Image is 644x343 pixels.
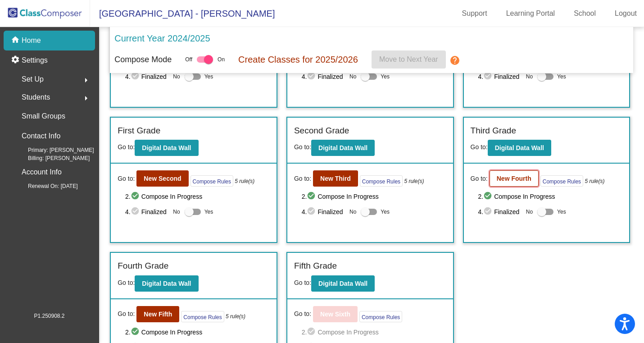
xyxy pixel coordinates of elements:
[22,110,65,123] p: Small Groups
[608,6,644,21] a: Logout
[526,73,533,81] span: No
[471,143,488,151] span: Go to:
[360,175,403,187] button: Compose Rules
[381,206,390,217] span: Yes
[313,306,358,322] button: New Sixth
[471,174,488,183] span: Go to:
[118,143,135,151] span: Go to:
[497,175,531,182] b: New Fourth
[144,175,181,182] b: New Second
[135,140,198,156] button: Digital Data Wall
[471,124,516,137] label: Third Grade
[483,206,494,217] mat-icon: check_circle
[302,206,345,217] span: 4. Finalized
[307,327,317,338] mat-icon: check_circle
[478,191,622,202] span: 2. Compose In Progress
[14,154,90,162] span: Billing: [PERSON_NAME]
[204,206,213,217] span: Yes
[318,280,367,287] b: Digital Data Wall
[131,327,141,338] mat-icon: check_circle
[136,170,188,187] button: New Second
[118,174,135,183] span: Go to:
[483,191,494,202] mat-icon: check_circle
[190,175,233,187] button: Compose Rules
[118,309,135,319] span: Go to:
[557,206,566,217] span: Yes
[449,55,460,66] mat-icon: help
[349,73,356,81] span: No
[135,275,198,292] button: Digital Data Wall
[136,306,179,322] button: New Fifth
[118,124,160,137] label: First Grade
[294,309,311,319] span: Go to:
[131,71,141,82] mat-icon: check_circle
[204,71,213,82] span: Yes
[11,55,22,66] mat-icon: settings
[585,177,604,185] i: 5 rule(s)
[173,208,180,216] span: No
[557,71,566,82] span: Yes
[488,140,551,156] button: Digital Data Wall
[307,206,317,217] mat-icon: check_circle
[142,280,191,287] b: Digital Data Wall
[238,53,358,66] p: Create Classes for 2025/2026
[118,260,168,273] label: Fourth Grade
[226,312,245,320] i: 5 rule(s)
[22,55,48,66] p: Settings
[381,71,390,82] span: Yes
[114,32,210,45] p: Current Year 2024/2025
[11,35,22,46] mat-icon: home
[478,206,521,217] span: 4. Finalized
[318,144,367,151] b: Digital Data Wall
[495,144,544,151] b: Digital Data Wall
[302,327,446,338] span: 2. Compose In Progress
[22,130,60,142] p: Contact Info
[218,55,225,64] span: On
[455,6,494,21] a: Support
[125,206,168,217] span: 4. Finalized
[235,177,254,185] i: 5 rule(s)
[294,174,311,183] span: Go to:
[14,182,77,190] span: Renewal On: [DATE]
[302,191,446,202] span: 2. Compose In Progress
[131,206,141,217] mat-icon: check_circle
[131,191,141,202] mat-icon: check_circle
[404,177,424,185] i: 5 rule(s)
[294,260,337,273] label: Fifth Grade
[372,50,446,69] button: Move to Next Year
[294,279,311,286] span: Go to:
[526,208,533,216] span: No
[311,140,375,156] button: Digital Data Wall
[125,71,168,82] span: 4. Finalized
[294,143,311,151] span: Go to:
[181,311,224,322] button: Compose Rules
[379,55,438,63] span: Move to Next Year
[499,6,562,21] a: Learning Portal
[22,35,41,46] p: Home
[22,73,44,86] span: Set Up
[144,311,172,318] b: New Fifth
[125,327,270,338] span: 2. Compose In Progress
[490,170,539,187] button: New Fourth
[359,311,402,322] button: Compose Rules
[302,71,345,82] span: 4. Finalized
[313,170,358,187] button: New Third
[311,275,375,292] button: Digital Data Wall
[125,191,270,202] span: 2. Compose In Progress
[307,71,317,82] mat-icon: check_circle
[294,124,349,137] label: Second Grade
[478,71,521,82] span: 4. Finalized
[22,166,62,178] p: Account Info
[185,55,192,64] span: Off
[307,191,317,202] mat-icon: check_circle
[90,6,275,21] span: [GEOGRAPHIC_DATA] - [PERSON_NAME]
[22,91,50,104] span: Students
[320,175,351,182] b: New Third
[320,311,350,318] b: New Sixth
[173,73,180,81] span: No
[349,208,356,216] span: No
[567,6,603,21] a: School
[540,175,583,187] button: Compose Rules
[81,75,91,86] mat-icon: arrow_right
[81,93,91,104] mat-icon: arrow_right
